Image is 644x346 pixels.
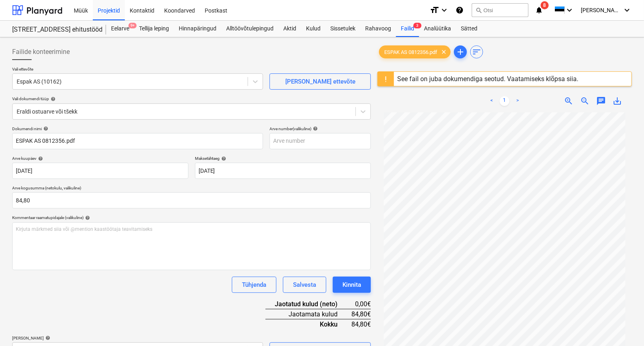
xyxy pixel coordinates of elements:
[293,279,316,290] div: Salvesta
[325,21,360,37] a: Sissetulek
[12,185,371,192] p: Arve kogusumma (netokulu, valikuline)
[396,21,419,37] a: Failid3
[580,96,590,106] span: zoom_out
[265,309,351,319] div: Jaotamata kulud
[128,23,137,28] span: 9+
[12,47,70,57] span: Failide konteerimine
[472,47,481,57] span: sort
[270,73,371,90] button: [PERSON_NAME] ettevõte
[351,299,371,309] div: 0,00€
[265,319,351,329] div: Kokku
[612,96,622,106] span: save_alt
[265,299,351,309] div: Jaotatud kulud (neto)
[301,21,325,37] a: Kulud
[12,156,188,161] div: Arve kuupäev
[83,215,90,220] span: help
[242,279,266,290] div: Tühjenda
[12,192,371,208] input: Arve kogusumma (netokulu, valikuline)
[285,76,355,87] div: [PERSON_NAME] ettevõte
[351,319,371,329] div: 84,80€
[44,335,50,340] span: help
[413,23,421,28] span: 3
[220,156,227,161] span: help
[12,67,263,73] p: Vali ettevõte
[12,26,96,34] div: [STREET_ADDRESS] ehitustööd
[195,156,371,161] div: Maksetähtaeg
[333,277,371,293] button: Kinnita
[487,96,496,106] a: Previous page
[351,309,371,319] div: 84,80€
[379,45,451,58] div: ESPAK AS 0812356.pdf
[12,163,188,179] input: Arve kuupäeva pole määratud.
[232,277,276,293] button: Tühjenda
[360,21,396,37] a: Rahavoog
[106,21,134,37] a: Eelarve9+
[342,279,361,290] div: Kinnita
[603,307,644,346] iframe: Chat Widget
[12,96,371,101] div: Vali dokumendi tüüp
[49,97,56,101] span: help
[270,126,371,131] div: Arve number (valikuline)
[12,126,263,131] div: Dokumendi nimi
[270,133,371,149] input: Arve number
[106,21,134,37] div: Eelarve
[397,75,578,83] div: See fail on juba dokumendiga seotud. Vaatamiseks klõpsa siia.
[134,21,174,37] a: Tellija leping
[221,21,278,37] a: Alltöövõtulepingud
[42,126,48,131] span: help
[195,163,371,179] input: Tähtaega pole määratud
[36,156,43,161] span: help
[12,133,263,149] input: Dokumendi nimi
[311,126,318,131] span: help
[439,47,449,57] span: clear
[174,21,221,37] a: Hinnapäringud
[596,96,606,106] span: chat
[396,21,419,37] div: Failid
[456,47,465,57] span: add
[513,96,522,106] a: Next page
[419,21,456,37] a: Analüütika
[564,96,573,106] span: zoom_in
[12,215,371,220] div: Kommentaar raamatupidajale (valikuline)
[12,335,263,341] div: [PERSON_NAME]
[283,277,326,293] button: Salvesta
[278,21,301,37] a: Aktid
[379,49,442,55] span: ESPAK AS 0812356.pdf
[500,96,509,106] a: Page 1 is your current page
[456,21,482,37] a: Sätted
